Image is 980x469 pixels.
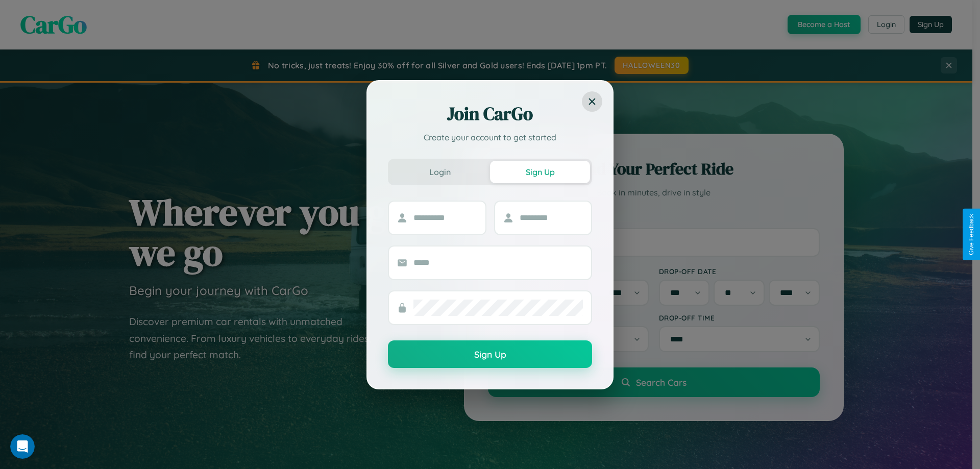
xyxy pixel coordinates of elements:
[388,131,592,143] p: Create your account to get started
[388,340,592,368] button: Sign Up
[10,434,35,459] iframe: Intercom live chat
[490,161,590,183] button: Sign Up
[388,102,592,126] h2: Join CarGo
[968,214,975,255] div: Give Feedback
[390,161,490,183] button: Login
